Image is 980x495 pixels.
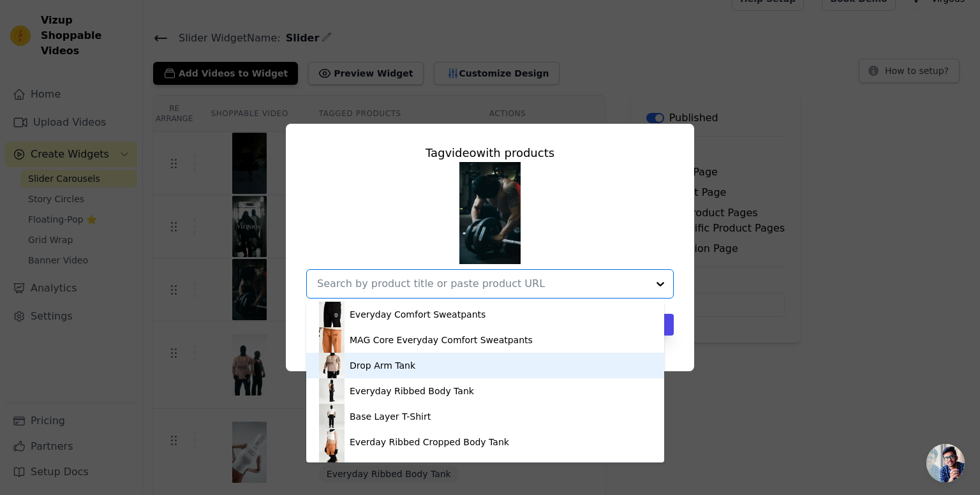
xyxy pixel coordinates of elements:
div: Everyday Ribbed Body Tank [350,461,474,474]
img: product thumbnail [319,302,345,327]
div: Tag video with products [306,144,674,162]
input: Search by product title or paste product URL [317,276,648,292]
img: product thumbnail [319,353,345,378]
img: product thumbnail [319,455,345,480]
div: Everday Ribbed Cropped Body Tank [350,436,509,448]
img: product thumbnail [319,327,345,353]
img: product thumbnail [319,404,345,429]
div: MAG Core Everyday Comfort Sweatpants [350,334,533,346]
a: Open chat [926,444,965,482]
div: Drop Arm Tank [350,359,415,372]
img: product thumbnail [319,429,345,455]
img: vizup-images-8165.png [459,162,521,264]
div: Base Layer T-Shirt [350,410,431,423]
img: product thumbnail [319,378,345,404]
div: Everyday Ribbed Body Tank [350,385,474,397]
div: Everyday Comfort Sweatpants [350,308,486,321]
